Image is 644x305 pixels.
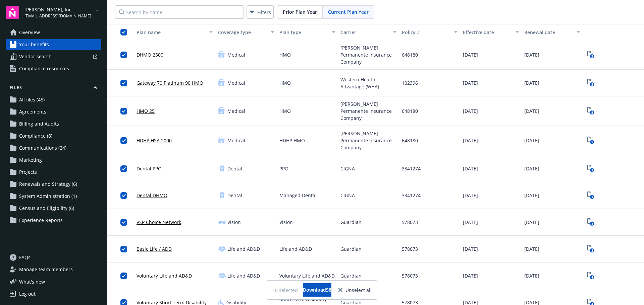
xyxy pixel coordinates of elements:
span: CIGNA [340,192,355,199]
a: DHMO 2500 [137,51,163,58]
span: 3341274 [402,165,421,172]
span: [PERSON_NAME] Permanente Insurance Company [340,44,396,65]
span: System Administration (1) [19,191,77,202]
span: 3341274 [402,192,421,199]
input: Toggle Row Selected [120,165,127,172]
span: [DATE] [524,192,539,199]
text: 4 [591,248,593,253]
span: [DATE] [463,51,478,58]
span: Marketing [19,155,42,165]
input: Toggle Row Selected [120,52,127,58]
div: Effective date [463,29,512,36]
a: Basic Life / ADD [137,245,172,252]
a: System Administration (1) [6,191,101,202]
text: 3 [591,168,593,172]
span: HMO [279,107,291,115]
div: Policy # [402,29,450,36]
span: [DATE] [524,79,539,86]
span: View Plan Documents [585,135,596,146]
span: [DATE] [463,137,478,144]
a: View Plan Documents [585,217,596,228]
button: Filters [247,5,274,19]
a: HDHP HSA 2000 [137,137,172,144]
span: Unselect all [345,287,372,294]
button: What's new [6,278,56,285]
span: [DATE] [463,219,478,226]
a: View Plan Documents [585,50,596,60]
a: HMO 25 [137,107,155,115]
a: Census and Eligibility (6) [6,203,101,214]
span: [PERSON_NAME] Permanente Insurance Company [340,130,396,151]
span: [DATE] [524,272,539,279]
div: Renewal date [524,29,573,36]
span: 648180 [402,107,418,115]
a: arrowDropDown [93,6,101,14]
span: HDHP HMO [279,137,305,144]
span: Overview [19,27,40,38]
img: navigator-logo.svg [6,6,19,19]
a: View Plan Documents [585,78,596,88]
button: Renewal date [522,24,583,40]
input: Toggle Row Selected [120,108,127,115]
span: [DATE] [463,107,478,115]
a: View Plan Documents [585,244,596,254]
span: Medical [227,79,245,86]
span: CIGNA [340,165,355,172]
input: Toggle Row Selected [120,219,127,226]
input: Toggle Row Selected [120,192,127,199]
a: View Plan Documents [585,271,596,281]
a: Renewals and Strategy (6) [6,179,101,189]
span: All files (45) [19,94,45,105]
span: Download 58 [303,287,331,293]
div: Log out [19,289,36,299]
span: Medical [227,107,245,115]
a: Projects [6,167,101,177]
div: Plan type [279,29,328,36]
a: FAQs [6,252,101,263]
span: 648180 [402,137,418,144]
a: Manage team members [6,264,101,275]
a: Vendor search [6,51,101,62]
span: 102396 [402,79,418,86]
a: Communications (24) [6,143,101,153]
span: Vision [279,219,293,226]
a: Gateway 70 Platinum 90 HMO [137,79,203,86]
button: Carrier [338,24,399,40]
span: Managed Dental [279,192,317,199]
span: [DATE] [524,165,539,172]
span: FAQs [19,252,31,263]
span: Vendor search [19,51,52,62]
a: View Plan Documents [585,190,596,201]
span: Guardian [340,272,362,279]
input: Toggle Row Selected [120,80,127,86]
input: Search by name [115,5,244,19]
button: Coverage type [215,24,277,40]
button: Download58 [303,283,331,297]
span: HMO [279,79,291,86]
text: 5 [591,82,593,87]
input: Toggle Row Selected [120,273,127,279]
a: Compliance (8) [6,131,101,141]
span: Dental [227,192,242,199]
span: Filters [248,7,272,17]
a: Your benefits [6,39,101,50]
span: Your benefits [19,39,49,50]
text: 1 [591,195,593,199]
text: 3 [591,222,593,226]
span: Medical [227,137,245,144]
a: View Plan Documents [585,106,596,117]
a: Agreements [6,106,101,117]
span: [DATE] [524,245,539,252]
span: 578073 [402,272,418,279]
a: Marketing [6,155,101,165]
span: Guardian [340,219,362,226]
div: Plan name [137,29,205,36]
a: VSP Choice Network [137,219,181,226]
div: Carrier [340,29,389,36]
span: Vision [227,219,241,226]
